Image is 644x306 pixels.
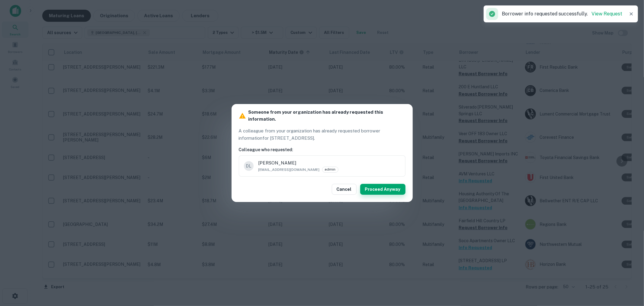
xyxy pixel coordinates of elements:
[258,167,320,172] span: [EMAIL_ADDRESS][DOMAIN_NAME]
[248,109,405,122] h6: Someone from your organization has already requested this information.
[244,161,254,171] div: DL
[239,146,405,153] h6: Colleague who requested:
[360,184,405,195] button: Proceed Anyway
[502,10,622,18] p: Borrower info requested successfully.
[591,11,622,17] a: View Request
[258,159,400,167] span: [PERSON_NAME]
[322,167,338,172] span: admin
[332,184,357,195] button: Cancel
[614,258,644,287] iframe: Chat Widget
[239,127,405,142] p: A colleague from your organization has already requested borrower information for [STREET_ADDRESS] .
